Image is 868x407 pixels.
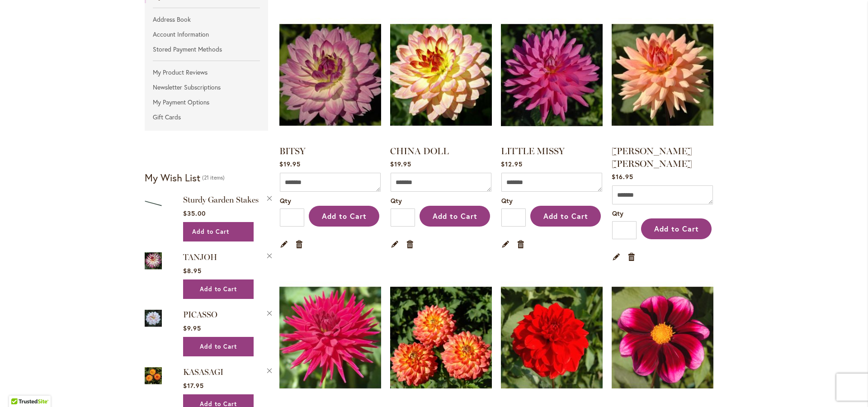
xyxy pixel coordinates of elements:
span: $8.95 [183,266,202,275]
img: TANJOH [145,251,162,271]
a: TANJOH [183,252,217,262]
button: Add to Cart [641,218,712,239]
a: Address Book [145,13,268,26]
a: HALF PINT [390,274,492,403]
a: Sturdy Garden Stakes [183,195,259,205]
a: Mary Jo [612,11,713,140]
span: Qty [391,196,402,205]
img: Sturdy Garden Stakes [145,193,162,213]
a: BITSY [279,146,306,156]
a: MATILDA HUSTON [279,274,381,403]
span: Add to Cart [433,211,477,221]
img: MATILDA HUSTON [279,274,381,401]
button: Add to Cart [530,206,601,227]
button: Add to Cart [309,206,379,227]
img: BORDER CHOICE [501,274,603,401]
a: My Payment Options [145,95,268,109]
span: Add to Cart [200,343,237,350]
a: Add to Cart [183,222,254,241]
span: Add to Cart [543,211,588,221]
img: Mary Jo [612,11,713,138]
a: PICASSO [183,310,217,320]
img: PICASSO [145,308,162,328]
a: Gift Cards [145,110,268,124]
span: $16.95 [612,172,633,181]
a: KASASAGI [145,365,162,388]
a: [PERSON_NAME] [PERSON_NAME] [612,146,692,169]
img: BITSY [279,11,381,138]
button: Add to Cart [183,279,254,299]
span: Add to Cart [322,211,367,221]
button: Add to Cart [183,337,254,356]
a: KASASAGI [183,367,223,377]
span: $19.95 [390,160,411,168]
span: $19.95 [279,160,301,168]
span: $17.95 [183,381,204,390]
img: CHINA DOLL [390,11,492,138]
a: BORDER CHOICE [501,274,603,403]
a: PICASSO [145,308,162,330]
a: My Product Reviews [145,66,268,79]
button: Add to Cart [420,206,490,227]
iframe: Launch Accessibility Center [7,375,32,400]
a: Stored Payment Methods [145,43,268,56]
img: HALF PINT [390,274,492,401]
span: Add to Cart [192,228,229,236]
strong: My Wish List [145,171,200,184]
a: LITTLE MISSY [501,11,603,140]
span: Qty [612,209,623,218]
img: KASASAGI [145,365,162,386]
a: CHINA DOLL [390,146,449,156]
a: LITTLE MISSY [501,146,565,156]
span: $9.95 [183,324,201,332]
a: BITSY [279,11,381,140]
span: Add to Cart [654,224,699,233]
span: $35.00 [183,209,206,218]
a: Account Information [145,28,268,41]
a: Sturdy Garden Stakes [145,193,162,215]
a: Newsletter Subscriptions [145,80,268,94]
span: Qty [280,196,291,205]
img: BASHFUL [612,274,713,401]
span: Add to Cart [200,285,237,293]
a: BASHFUL [612,274,713,403]
span: $12.95 [501,160,523,168]
span: 21 items [202,174,225,181]
img: LITTLE MISSY [501,11,603,138]
a: TANJOH [145,251,162,273]
span: Qty [501,196,513,205]
a: CHINA DOLL [390,11,492,140]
